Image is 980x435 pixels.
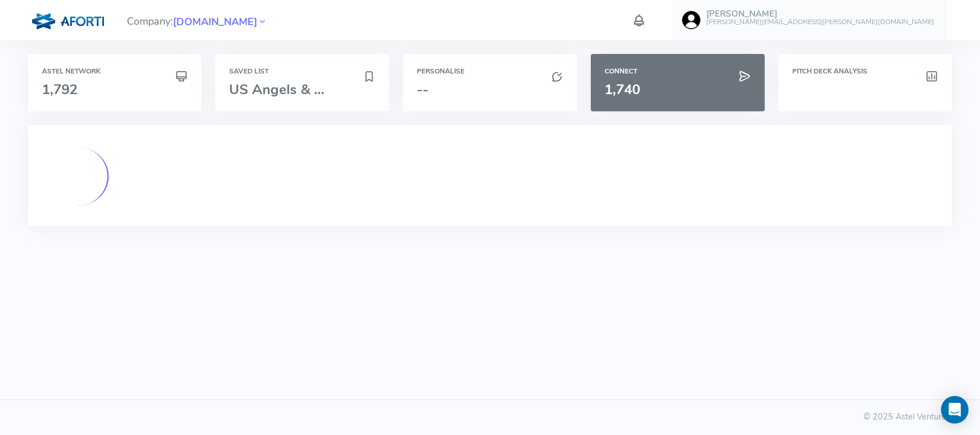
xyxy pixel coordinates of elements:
span: Company: [127,10,268,30]
span: -- [417,80,428,99]
div: © 2025 Astel Ventures Ltd. [14,411,966,424]
h6: Personalise [417,68,563,75]
h6: Saved List [229,68,375,75]
a: [DOMAIN_NAME] [173,14,257,28]
h6: Astel Network [42,68,188,75]
span: [DOMAIN_NAME] [173,14,257,30]
span: US Angels & ... [229,80,324,99]
span: 1,740 [605,80,640,99]
div: Open Intercom Messenger [941,396,969,424]
h5: [PERSON_NAME] [706,9,934,19]
h6: Pitch Deck Analysis [792,68,939,75]
img: user-image [682,11,700,29]
h6: [PERSON_NAME][EMAIL_ADDRESS][PERSON_NAME][DOMAIN_NAME] [706,18,934,26]
h6: Connect [605,68,751,75]
span: 1,792 [42,80,78,99]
